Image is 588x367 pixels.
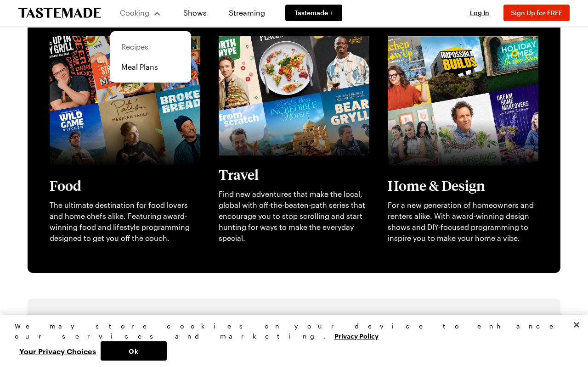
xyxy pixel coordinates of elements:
button: Log In [461,8,498,17]
button: Cooking [119,2,161,24]
button: Sign Up for FREE [503,5,570,21]
span: Tastemade + [294,8,333,17]
a: View full content for [object Object] [388,37,513,46]
div: Cooking [110,31,191,83]
button: Close [566,315,587,335]
a: Tastemade + [285,5,342,21]
span: Log In [470,9,489,17]
div: We may store cookies on your device to enhance our services and marketing. [15,321,565,341]
a: View full content for [object Object] [219,37,344,46]
a: Recipes [116,37,186,57]
div: Privacy [15,321,565,361]
button: Ok [101,341,167,361]
button: Your Privacy Choices [15,341,101,361]
span: Cooking [120,8,149,17]
a: More information about your privacy, opens in a new tab [334,331,379,340]
a: To Tastemade Home Page [18,8,101,18]
a: View full content for [object Object] [50,37,175,46]
a: Meal Plans [116,57,186,77]
span: Sign Up for FREE [511,9,562,17]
